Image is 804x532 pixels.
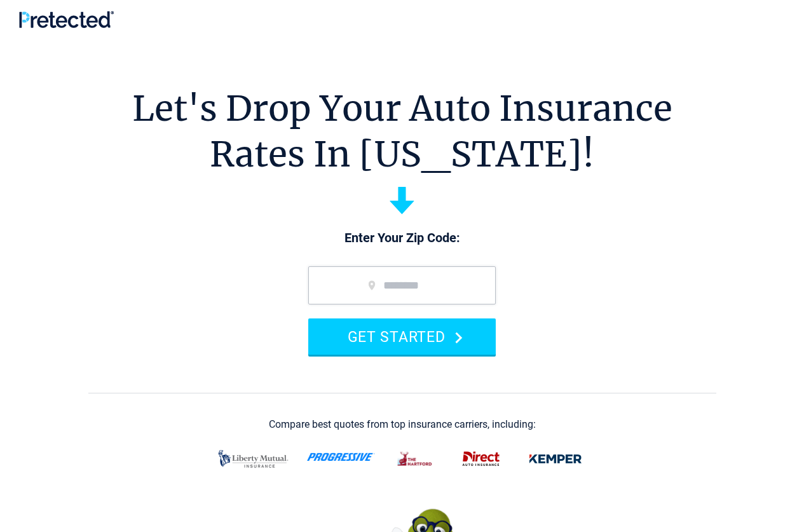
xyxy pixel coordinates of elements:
img: direct [456,446,507,472]
button: GET STARTED [308,318,496,355]
img: thehartford [390,446,440,472]
div: Compare best quotes from top insurance carriers, including: [269,419,536,430]
input: zip code [308,266,496,304]
img: progressive [307,453,375,461]
img: kemper [522,446,589,472]
img: liberty [215,444,292,474]
img: Pretected Logo [19,11,114,28]
h1: Let's Drop Your Auto Insurance Rates In [US_STATE]! [132,86,672,177]
p: Enter Your Zip Code: [296,229,508,247]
